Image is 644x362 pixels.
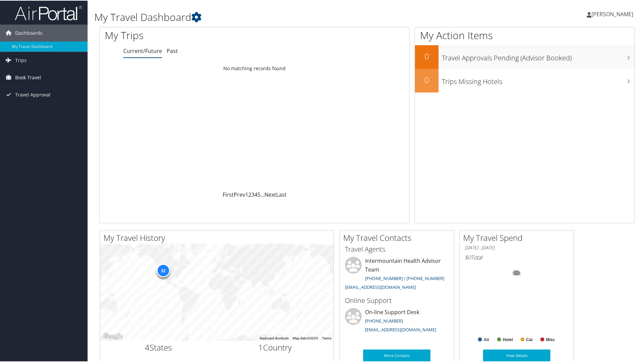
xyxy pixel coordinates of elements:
[258,341,263,352] span: 1
[248,190,251,198] a: 2
[546,337,555,341] text: Misc
[365,326,436,332] a: [EMAIL_ADDRESS][DOMAIN_NAME]
[251,190,254,198] a: 3
[587,3,640,24] a: [PERSON_NAME]
[123,47,162,54] a: Current/Future
[503,337,513,341] text: Hotel
[343,231,454,243] h2: My Travel Contacts
[365,275,444,281] a: [PHONE_NUMBER] / [PHONE_NUMBER]
[483,349,550,361] a: View Details
[264,190,276,198] a: Next
[442,73,635,86] h3: Trips Missing Hotels
[415,74,439,85] h2: 0
[322,336,331,339] a: Terms (opens in new tab)
[342,256,452,292] li: Intermountain Health Advisor Team
[342,307,452,335] li: On-line Support Desk
[15,86,51,103] span: Travel Approval
[167,47,178,54] a: Past
[514,271,519,275] tspan: 0%
[415,50,439,61] h2: 0
[260,190,264,198] span: …
[260,335,289,340] button: Keyboard shortcuts
[442,49,635,62] h3: Travel Approvals Pending (Advisor Booked)
[100,62,409,74] td: No matching records found
[465,253,471,260] span: $0
[105,341,212,353] h2: States
[15,4,82,20] img: airportal-logo.png
[415,28,635,42] h1: My Action Items
[105,28,275,42] h1: My Trips
[591,10,633,17] span: [PERSON_NAME]
[415,45,635,68] a: 0Travel Approvals Pending (Advisor Booked)
[254,190,257,198] a: 4
[257,190,260,198] a: 5
[465,253,569,260] h6: Total
[234,190,245,198] a: Prev
[15,68,41,85] span: Book Travel
[102,331,124,340] a: Open this area in Google Maps (opens a new window)
[94,9,458,24] h1: My Travel Dashboard
[465,244,569,250] h6: [DATE] - [DATE]
[15,24,42,41] span: Dashboards
[365,317,403,323] a: [PHONE_NUMBER]
[345,295,449,305] h3: Online Support
[222,341,329,353] h2: Country
[415,68,635,92] a: 0Trips Missing Hotels
[15,51,27,68] span: Trips
[526,337,533,341] text: Car
[345,244,449,253] h3: Travel Agents
[363,349,430,361] a: More Contacts
[463,231,574,243] h2: My Travel Spend
[223,190,234,198] a: First
[145,341,150,352] span: 4
[276,190,287,198] a: Last
[156,263,170,277] div: 32
[345,283,416,289] a: [EMAIL_ADDRESS][DOMAIN_NAME]
[103,231,333,243] h2: My Travel History
[484,337,489,341] text: Air
[245,190,248,198] a: 1
[293,336,318,339] span: Map data ©2025
[102,331,124,340] img: Google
